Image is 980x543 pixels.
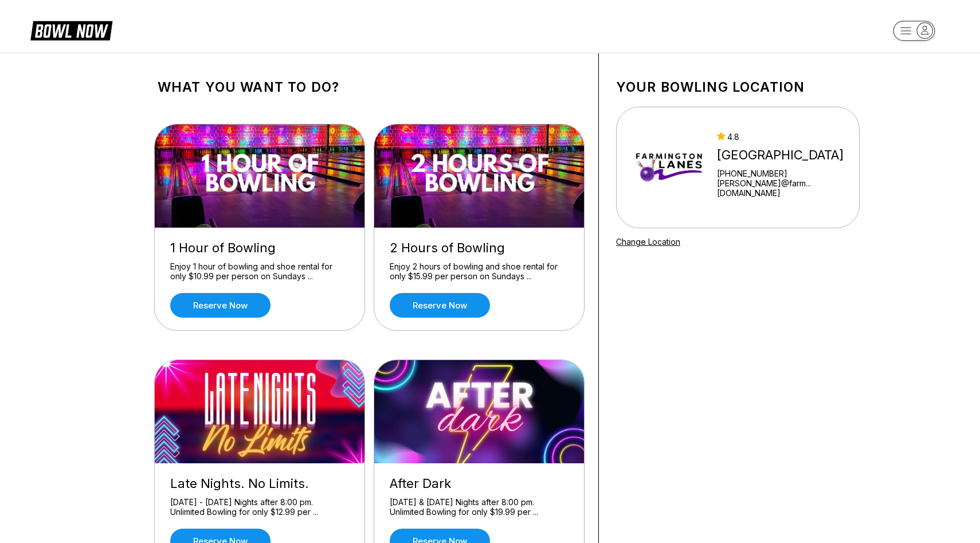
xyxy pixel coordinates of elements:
img: After Dark [374,360,585,463]
h1: What you want to do? [158,79,581,95]
div: After Dark [390,476,569,491]
img: Farmington Lanes [632,124,707,210]
h1: Your bowling location [616,79,860,95]
div: Enjoy 2 hours of bowling and shoe rental for only $15.99 per person on Sundays ... [390,261,569,282]
div: Enjoy 1 hour of bowling and shoe rental for only $10.99 per person on Sundays ... [170,261,349,282]
div: [DATE] & [DATE] Nights after 8:00 pm. Unlimited Bowling for only $19.99 per ... [390,497,569,517]
div: [DATE] - [DATE] Nights after 8:00 pm. Unlimited Bowling for only $12.99 per ... [170,497,349,517]
a: Reserve now [170,293,271,318]
img: 1 Hour of Bowling [155,124,366,228]
a: Reserve now [390,293,490,318]
div: Late Nights. No Limits. [170,476,349,491]
img: 2 Hours of Bowling [374,124,585,228]
a: [PERSON_NAME]@farm...[DOMAIN_NAME] [717,178,854,198]
div: 4.8 [717,132,854,142]
div: [PHONE_NUMBER] [717,169,854,178]
div: 1 Hour of Bowling [170,240,349,256]
img: Late Nights. No Limits. [155,360,366,463]
a: Change Location [616,237,680,247]
div: [GEOGRAPHIC_DATA] [717,147,854,163]
div: 2 Hours of Bowling [390,240,569,256]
